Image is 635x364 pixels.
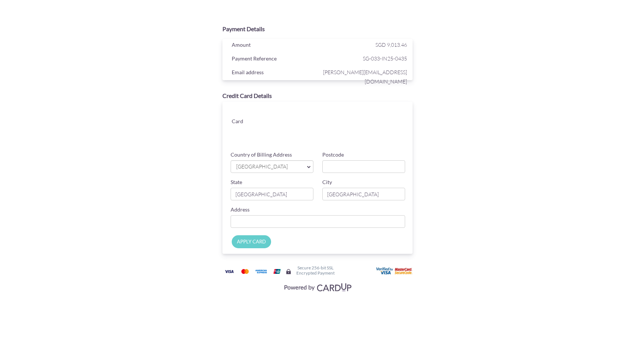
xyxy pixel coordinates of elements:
[279,109,406,122] iframe: Secure card number input frame
[226,68,319,79] div: Email address
[376,267,413,275] img: User card
[254,267,268,276] img: American Express
[279,125,342,139] iframe: Secure card expiration date input frame
[226,40,319,51] div: Amount
[270,267,284,276] img: Union Pay
[280,280,355,294] img: Visa, Mastercard
[222,267,237,276] img: Visa
[286,269,292,275] img: Secure lock
[222,92,413,100] div: Credit Card Details
[342,125,406,139] iframe: Secure card security code input frame
[231,206,250,213] label: Address
[319,68,407,86] span: [PERSON_NAME][EMAIL_ADDRESS][DOMAIN_NAME]
[226,54,319,65] div: Payment Reference
[222,25,413,33] div: Payment Details
[296,265,335,275] h6: Secure 256-bit SSL Encrypted Payment
[226,117,273,128] div: Card
[231,178,242,186] label: State
[322,178,332,186] label: City
[319,54,407,63] span: SG-033-IN25-0435
[231,160,313,173] a: [GEOGRAPHIC_DATA]
[235,163,301,171] span: [GEOGRAPHIC_DATA]
[375,42,407,48] span: SGD 9,013.46
[232,235,271,248] input: APPLY CARD
[238,267,253,276] img: Mastercard
[231,151,292,158] label: Country of Billing Address
[322,151,344,158] label: Postcode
